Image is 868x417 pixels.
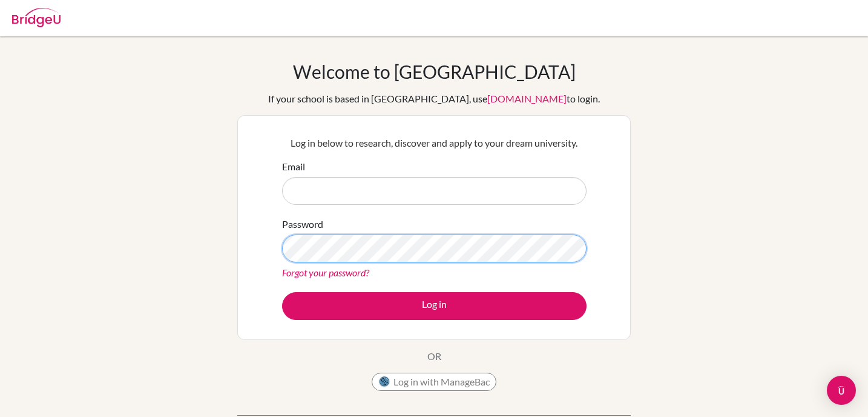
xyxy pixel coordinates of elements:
h1: Welcome to [GEOGRAPHIC_DATA] [293,61,576,82]
button: Log in [282,292,587,320]
label: Password [282,217,323,232]
label: Email [282,159,305,174]
div: Open Intercom Messenger [827,376,856,405]
img: Bridge-U [12,8,61,27]
div: If your school is based in [GEOGRAPHIC_DATA], use to login. [268,92,600,106]
p: OR [427,349,441,364]
p: Log in below to research, discover and apply to your dream university. [282,136,587,150]
a: Forgot your password? [282,267,369,278]
a: [DOMAIN_NAME] [487,93,567,104]
button: Log in with ManageBac [372,373,496,391]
